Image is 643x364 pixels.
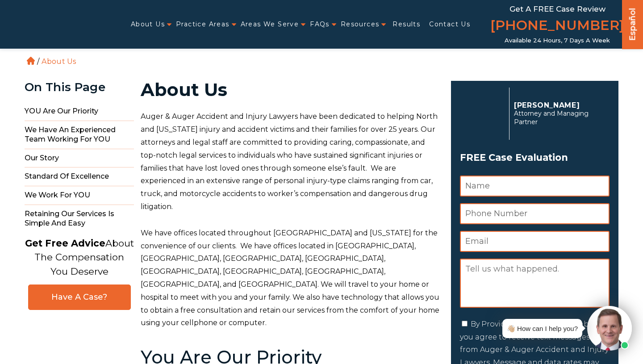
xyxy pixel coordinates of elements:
span: We Work For YOU [25,186,134,205]
h1: About Us [141,81,440,99]
input: Name [460,176,610,197]
span: Attorney and Managing Partner [514,109,605,126]
input: Phone Number [460,203,610,224]
div: 👋🏼 How can I help you? [507,322,578,335]
strong: Get Free Advice [25,238,105,249]
a: Contact Us [429,15,470,33]
p: About The Compensation You Deserve [25,236,134,279]
a: Home [27,57,35,65]
li: About Us [39,57,78,66]
span: Retaining Our Services Is Simple and Easy [25,205,134,233]
img: Intaker widget Avatar [587,306,632,351]
img: Herbert Auger [460,91,505,136]
a: [PHONE_NUMBER] [490,16,624,37]
div: On This Page [25,81,134,94]
span: Get a FREE Case Review [509,4,605,13]
a: About Us [131,15,165,33]
a: Resources [341,15,380,33]
a: Areas We Serve [241,15,299,33]
a: Have A Case? [28,285,131,310]
a: Results [392,15,420,33]
img: Auger & Auger Accident and Injury Lawyers Logo [5,16,111,32]
span: We have offices located throughout [GEOGRAPHIC_DATA] and [US_STATE] for the convenience of our cl... [141,229,439,327]
span: YOU Are Our Priority [25,102,134,121]
a: FAQs [310,15,330,33]
span: Auger & Auger Accident and Injury Lawyers have been dedicated to helping North and [US_STATE] inj... [141,112,438,211]
span: Have A Case? [38,292,121,302]
span: FREE Case Evaluation [460,149,610,166]
span: Our Story [25,149,134,168]
input: Email [460,231,610,252]
span: Available 24 Hours, 7 Days a Week [505,37,610,44]
span: We Have An Experienced Team Working For YOU [25,121,134,149]
span: Standard of Excellence [25,167,134,186]
a: Practice Areas [176,15,230,33]
p: [PERSON_NAME] [514,101,605,109]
